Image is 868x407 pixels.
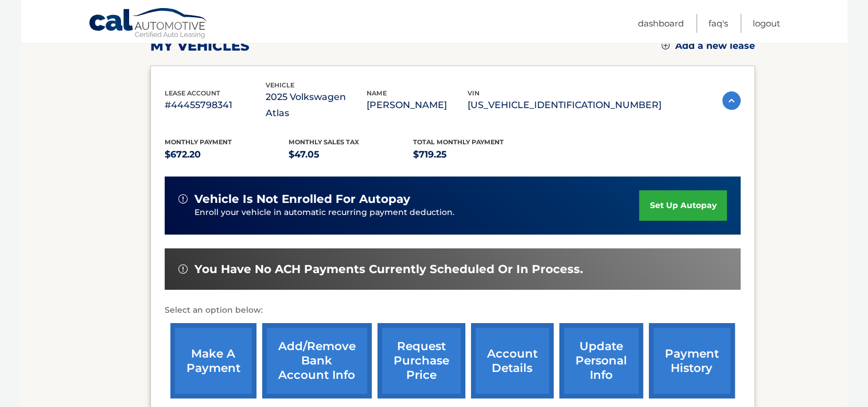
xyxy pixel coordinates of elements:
[88,7,209,41] a: Cal Automotive
[559,323,643,398] a: update personal info
[165,89,220,97] span: lease account
[266,81,294,89] span: vehicle
[468,97,661,113] p: [US_VEHICLE_IDENTIFICATION_NUMBER]
[150,37,250,55] h2: my vehicles
[468,89,480,97] span: vin
[377,323,465,398] a: request purchase price
[413,147,538,163] p: $719.25
[266,89,367,121] p: 2025 Volkswagen Atlas
[639,190,726,221] a: set up autopay
[194,192,410,206] span: vehicle is not enrolled for autopay
[262,323,372,398] a: Add/Remove bank account info
[661,40,755,52] a: Add a new lease
[289,138,359,146] span: Monthly sales Tax
[178,264,188,274] img: alert-white.svg
[367,97,468,113] p: [PERSON_NAME]
[413,138,504,146] span: Total Monthly Payment
[194,206,640,219] p: Enroll your vehicle in automatic recurring payment deduction.
[194,262,583,277] span: You have no ACH payments currently scheduled or in process.
[165,97,266,113] p: #44455798341
[722,91,741,110] img: accordion-active.svg
[165,147,289,163] p: $672.20
[709,14,728,33] a: FAQ's
[289,147,413,163] p: $47.05
[178,194,188,203] img: alert-white.svg
[471,323,554,398] a: account details
[661,41,670,49] img: add.svg
[170,323,256,398] a: make a payment
[649,323,735,398] a: payment history
[367,89,387,97] span: name
[638,14,684,33] a: Dashboard
[165,304,741,317] p: Select an option below:
[165,138,232,146] span: Monthly Payment
[753,14,780,33] a: Logout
